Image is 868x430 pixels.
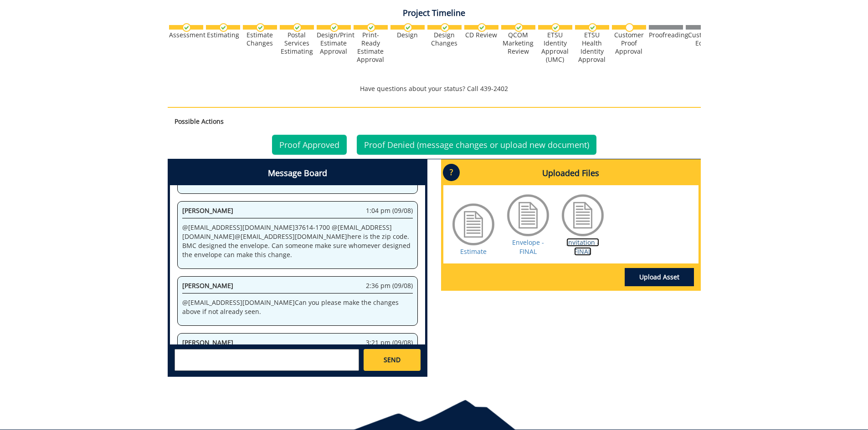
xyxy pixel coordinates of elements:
h4: Message Board [170,162,425,185]
a: Upload Asset [625,268,694,286]
a: Invitation - FINAL [566,238,599,256]
img: checkmark [551,23,560,32]
div: Estimating [206,31,240,39]
textarea: messageToSend [175,349,359,371]
img: checkmark [219,23,228,32]
a: Estimate [460,247,487,256]
img: checkmark [404,23,412,32]
img: checkmark [330,23,339,32]
div: ETSU Health Identity Approval [575,31,609,64]
img: checkmark [293,23,302,32]
div: ETSU Identity Approval (UMC) [538,31,572,64]
div: Proofreading [649,31,683,39]
img: checkmark [367,23,375,32]
img: checkmark [514,23,523,32]
div: Estimate Changes [243,31,277,47]
a: Proof Denied (message changes or upload new document) [357,135,596,155]
p: ? [443,164,460,181]
div: Assessment [169,31,203,39]
a: Envelope - FINAL [512,238,544,256]
span: SEND [384,355,401,364]
div: Design [390,31,425,39]
span: [PERSON_NAME] [182,338,233,347]
div: Customer Proof Approval [612,31,646,56]
h4: Project Timeline [168,9,701,18]
div: Design Changes [427,31,462,47]
span: [PERSON_NAME] [182,206,233,215]
strong: Possible Actions [175,117,224,126]
img: checkmark [256,23,265,32]
p: Have questions about your status? Call 439-2402 [168,84,701,93]
span: 1:04 pm (09/08) [366,206,413,215]
div: Customer Edits [686,31,720,47]
img: no [625,23,634,32]
p: @ [EMAIL_ADDRESS][DOMAIN_NAME] 37614-1700 @ [EMAIL_ADDRESS][DOMAIN_NAME] @ [EMAIL_ADDRESS][DOMAIN... [182,223,413,259]
img: checkmark [588,23,597,32]
img: checkmark [182,23,191,32]
div: Design/Print Estimate Approval [317,31,351,56]
span: [PERSON_NAME] [182,281,233,290]
img: checkmark [478,23,486,32]
div: Print-Ready Estimate Approval [354,31,388,64]
span: 3:21 pm (09/08) [366,338,413,347]
div: Postal Services Estimating [280,31,314,56]
h4: Uploaded Files [443,162,699,185]
div: QCOM Marketing Review [501,31,535,56]
span: 2:36 pm (09/08) [366,281,413,290]
a: Proof Approved [272,135,347,155]
a: SEND [364,349,420,371]
div: CD Review [464,31,498,39]
p: @ [EMAIL_ADDRESS][DOMAIN_NAME] Can you please make the changes above if not already seen. [182,298,413,316]
img: checkmark [441,23,449,32]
